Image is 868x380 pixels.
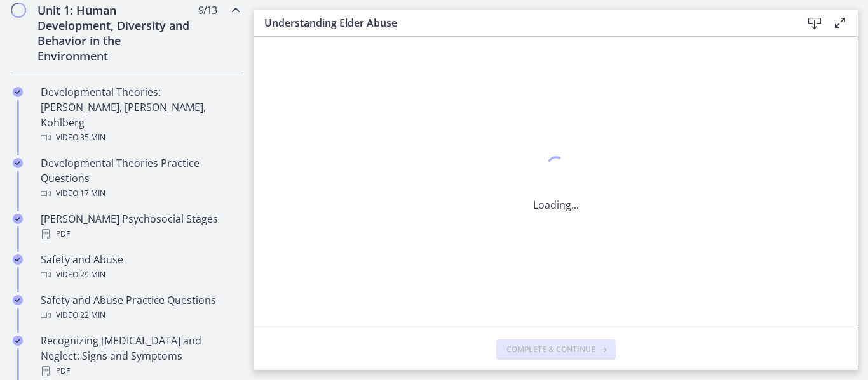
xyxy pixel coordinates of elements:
[533,153,579,182] div: 1
[41,333,239,379] div: Recognizing [MEDICAL_DATA] and Neglect: Signs and Symptoms
[13,295,23,305] i: Completed
[41,84,239,145] div: Developmental Theories: [PERSON_NAME], [PERSON_NAME], Kohlberg
[41,155,239,201] div: Developmental Theories Practice Questions
[37,3,193,63] h2: Unit 1: Human Development, Diversity and Behavior in the Environment
[496,339,616,360] button: Complete & continue
[41,130,239,145] div: Video
[13,336,23,346] i: Completed
[41,252,239,282] div: Safety and Abuse
[13,87,23,97] i: Completed
[41,186,239,201] div: Video
[533,197,579,213] p: Loading...
[13,158,23,168] i: Completed
[41,308,239,323] div: Video
[264,15,782,30] h3: Understanding Elder Abuse
[13,214,23,224] i: Completed
[198,3,217,18] span: 9 / 13
[506,344,595,355] span: Complete & continue
[13,254,23,265] i: Completed
[41,292,239,323] div: Safety and Abuse Practice Questions
[78,308,105,323] span: · 22 min
[41,211,239,242] div: [PERSON_NAME] Psychosocial Stages
[41,267,239,282] div: Video
[78,267,105,282] span: · 29 min
[41,226,239,242] div: PDF
[78,130,105,145] span: · 35 min
[41,364,239,379] div: PDF
[78,186,105,201] span: · 17 min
